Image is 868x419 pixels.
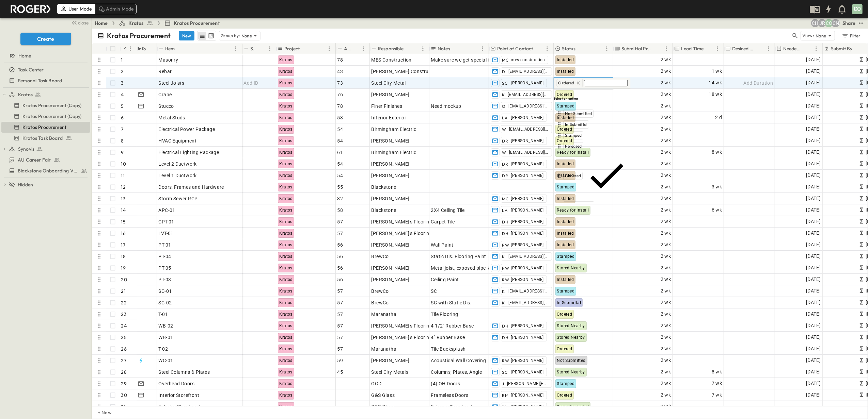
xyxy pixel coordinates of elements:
[18,146,34,152] span: Synovis
[832,19,840,27] div: Charles Nicrosi (charles@blackstone.build)
[744,80,773,86] span: Add Duration
[715,114,722,121] span: 2 d
[511,231,544,236] span: [PERSON_NAME]
[557,219,574,224] span: Installed
[841,32,861,39] div: Filter
[852,3,863,15] button: CO
[159,68,172,75] span: Rebar
[121,253,126,260] p: 18
[502,57,509,63] span: MC
[709,90,722,98] span: 18 wk
[565,111,592,116] span: Not Submitted
[1,166,89,175] a: Blackstone Onboarding Videos
[543,45,551,53] button: Menu
[372,241,410,248] span: [PERSON_NAME]
[806,171,821,179] span: [DATE]
[806,114,821,121] span: [DATE]
[431,253,486,260] span: Static Dis. Flooring Paint
[372,161,410,167] span: [PERSON_NAME]
[280,57,293,62] span: Kratos
[502,208,508,213] span: LA
[452,45,459,52] button: Sort
[337,91,343,98] span: 76
[557,254,575,259] span: Stamped
[431,241,454,248] span: Wall Paint
[280,104,293,108] span: Kratos
[359,45,367,53] button: Menu
[120,43,137,54] div: #
[1,89,90,100] div: Kratostest
[159,184,224,190] span: Doors, Frames and Hardware
[555,110,629,118] div: Not Submitted
[511,219,544,224] span: [PERSON_NAME]
[806,148,821,156] span: [DATE]
[712,148,722,156] span: 8 wk
[555,131,629,139] div: Stamped
[280,150,293,155] span: Kratos
[372,114,407,121] span: Interior Exterior
[825,19,833,27] div: Caton Oswalt (caton@blackstone.build)
[661,171,671,179] span: 2 wk
[842,20,856,27] div: Share
[121,56,123,63] p: 1
[179,31,194,40] button: New
[557,208,589,213] span: Ready for Install
[266,45,274,53] button: Menu
[301,45,309,52] button: Sort
[1,65,89,74] a: Task Center
[337,253,343,260] span: 56
[557,57,574,62] span: Installed
[159,114,185,121] span: Metal Studs
[372,103,403,110] span: Finer Finishes
[852,4,863,14] div: CO
[121,68,124,75] p: 2
[1,75,90,86] div: Personal Task Boardtest
[284,45,300,52] p: Project
[511,161,544,167] span: [PERSON_NAME]
[511,196,544,201] span: [PERSON_NAME]
[159,172,197,179] span: Level 1 Ductwork
[438,45,450,52] p: Notes
[372,230,432,237] span: [PERSON_NAME]'s Flooring
[854,45,862,52] button: Sort
[121,126,124,133] p: 7
[709,79,722,87] span: 14 wk
[661,137,671,145] span: 2 wk
[806,137,821,145] span: [DATE]
[661,56,671,64] span: 2 wk
[337,195,343,202] span: 82
[280,92,293,97] span: Kratos
[122,45,130,52] button: Sort
[502,162,508,167] span: DR
[508,254,549,259] span: [EMAIL_ADDRESS][DOMAIN_NAME]
[128,20,144,27] span: Kratos
[802,32,814,39] p: View:
[562,45,575,52] p: Status
[502,254,505,259] span: K
[661,252,671,260] span: 2 wk
[661,206,671,214] span: 2 wk
[508,69,549,74] span: [EMAIL_ADDRESS][DOMAIN_NAME]
[378,45,404,52] p: Responsible
[121,172,125,179] p: 11
[661,67,671,75] span: 2 wk
[280,162,293,166] span: Kratos
[565,133,582,138] span: Stamped
[159,103,174,110] span: Stucco
[352,45,359,52] button: Sort
[280,185,293,189] span: Kratos
[502,138,508,144] span: DR
[9,144,89,154] a: Synovis
[577,45,584,52] button: Sort
[502,196,509,201] span: MC
[565,144,582,149] span: Released
[621,45,653,52] p: Submittal Processing Time
[712,206,722,214] span: 6 wk
[732,45,756,52] p: Desired Float
[764,45,773,53] button: Menu
[337,126,343,133] span: 54
[337,80,343,86] span: 73
[18,167,78,174] span: Blackstone Onboarding Videos
[95,20,108,27] a: Home
[22,102,81,109] span: Kratos Procurement (Copy)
